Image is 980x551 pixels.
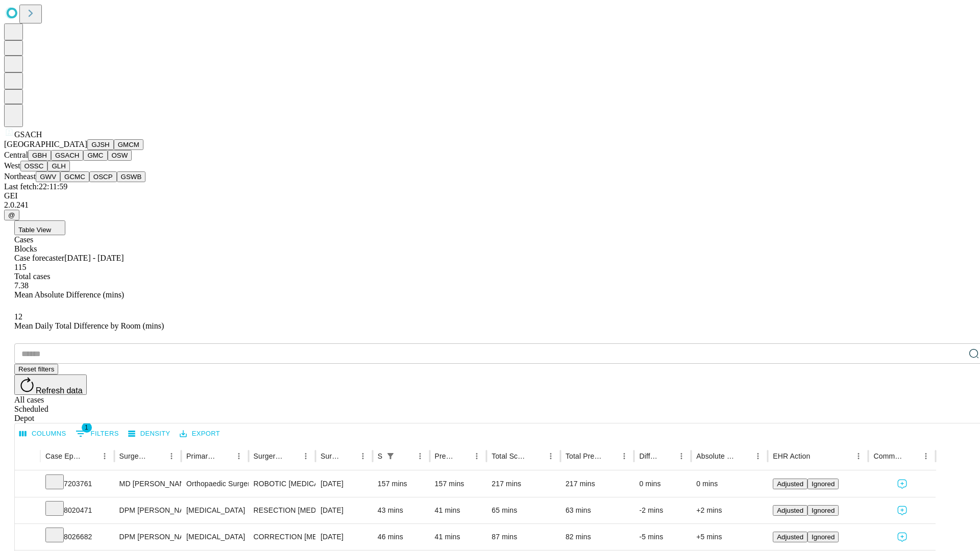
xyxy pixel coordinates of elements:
button: Menu [413,449,427,463]
button: GSWB [117,171,146,182]
div: [DATE] [321,471,367,497]
button: Menu [617,449,631,463]
div: Orthopaedic Surgery [186,471,243,497]
button: Ignored [807,505,839,516]
button: Sort [603,449,617,463]
div: Predicted In Room Duration [435,452,455,460]
div: -5 mins [639,524,686,550]
button: Menu [674,449,689,463]
button: GMCM [114,139,143,150]
span: Total cases [14,272,50,281]
div: 2.0.241 [4,201,976,210]
button: Reset filters [14,364,58,374]
span: Reset filters [18,365,54,373]
div: Difference [639,452,659,460]
div: 82 mins [566,524,629,550]
button: OSSC [20,161,48,171]
span: Case forecaster [14,254,64,262]
button: Ignored [807,532,839,542]
span: 1 [82,422,92,433]
button: Sort [904,449,919,463]
div: Comments [873,452,903,460]
button: @ [4,210,19,220]
button: Menu [544,449,558,463]
button: Menu [751,449,765,463]
div: [MEDICAL_DATA] [186,524,243,550]
button: Sort [150,449,164,463]
button: GLH [47,161,69,171]
button: Sort [660,449,674,463]
button: Sort [284,449,299,463]
div: Total Predicted Duration [566,452,602,460]
div: 46 mins [378,524,425,550]
span: 115 [14,263,26,271]
button: Menu [97,449,112,463]
button: Density [126,426,173,442]
span: Adjusted [777,480,803,488]
div: 217 mins [492,471,555,497]
button: Menu [164,449,179,463]
button: Sort [83,449,97,463]
button: Menu [851,449,866,463]
span: Central [4,151,28,159]
span: 12 [14,312,22,321]
button: Sort [811,449,825,463]
div: Surgeon Name [119,452,149,460]
button: Sort [529,449,544,463]
div: 87 mins [492,524,555,550]
div: 8026682 [45,524,109,550]
button: GMC [83,150,107,161]
div: EHR Action [773,452,810,460]
div: [DATE] [321,497,367,523]
div: 43 mins [378,497,425,523]
button: GCMC [60,171,89,182]
div: Absolute Difference [696,452,736,460]
div: [DATE] [321,524,367,550]
div: Primary Service [186,452,216,460]
div: 217 mins [566,471,629,497]
button: Expand [20,475,35,493]
button: Adjusted [773,532,807,542]
button: Export [177,426,223,442]
button: Menu [232,449,246,463]
div: 7203761 [45,471,109,497]
span: Mean Daily Total Difference by Room (mins) [14,321,164,330]
button: Show filters [383,449,398,463]
button: Menu [299,449,313,463]
span: Refresh data [36,386,83,395]
div: GEI [4,191,976,201]
span: Northeast [4,172,36,181]
div: RESECTION [MEDICAL_DATA] DISTAL END OF PHALANX TOE [254,497,310,523]
div: Surgery Name [254,452,283,460]
span: 7.38 [14,281,29,290]
button: OSW [108,150,132,161]
button: Refresh data [14,374,87,395]
button: GSACH [51,150,83,161]
button: GWV [36,171,60,182]
button: OSCP [89,171,117,182]
span: Ignored [812,507,835,514]
div: Surgery Date [321,452,340,460]
div: +5 mins [696,524,763,550]
button: Expand [20,529,35,546]
span: Table View [18,226,51,234]
span: Adjusted [777,507,803,514]
div: 41 mins [435,524,482,550]
div: CORRECTION [MEDICAL_DATA], [MEDICAL_DATA] [MEDICAL_DATA] [254,524,310,550]
span: West [4,161,20,170]
span: @ [8,211,15,219]
button: Sort [455,449,470,463]
button: Menu [356,449,370,463]
div: 0 mins [696,471,763,497]
div: DPM [PERSON_NAME] [PERSON_NAME] [119,524,176,550]
div: 0 mins [639,471,686,497]
div: 63 mins [566,497,629,523]
div: -2 mins [639,497,686,523]
button: Expand [20,502,35,520]
div: ROBOTIC [MEDICAL_DATA] KNEE TOTAL [254,471,310,497]
button: Sort [217,449,232,463]
div: 157 mins [378,471,425,497]
button: Sort [341,449,356,463]
span: Ignored [812,533,835,541]
div: Total Scheduled Duration [492,452,528,460]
